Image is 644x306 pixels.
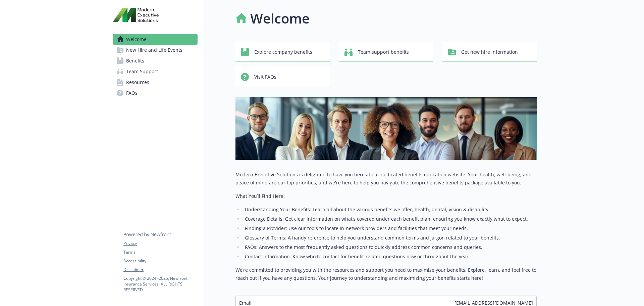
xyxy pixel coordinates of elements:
a: Privacy [123,241,197,247]
span: Team support benefits [358,46,409,58]
span: Welcome [126,34,147,45]
span: FAQs [126,88,138,98]
span: Get new hire information [461,46,518,58]
span: New Hire and Life Events [126,45,182,55]
a: New Hire and Life Events [113,45,198,55]
a: Team Support [113,66,198,77]
li: FAQs: Answers to the most frequently asked questions to quickly address common concerns and queries. [243,243,537,251]
h1: Welcome [250,8,310,29]
a: Welcome [113,34,198,45]
span: Benefits [126,55,144,66]
button: Explore company benefits [235,42,330,61]
li: Finding a Provider: Use our tools to locate in-network providers and facilities that meet your ne... [243,224,537,232]
li: Understanding Your Benefits: Learn all about the various benefits we offer, health, dental, visio... [243,206,537,214]
span: Team Support [126,66,158,77]
li: Contact Information: Know who to contact for benefit-related questions now or throughout the year. [243,253,537,261]
a: Resources [113,77,198,88]
li: Coverage Details: Get clear information on what’s covered under each benefit plan, ensuring you k... [243,215,537,223]
img: overview page banner [235,97,537,160]
a: Disclaimer [123,267,197,273]
a: Terms [123,249,197,255]
p: Copyright © 2024 - 2025 , Newfront Insurance Services, ALL RIGHTS RESERVED [123,275,197,293]
span: Visit FAQs [254,71,276,83]
a: Accessibility [123,258,197,264]
a: Benefits [113,55,198,66]
li: Glossary of Terms: A handy reference to help you understand common terms and jargon related to yo... [243,234,537,242]
p: We’re committed to providing you with the resources and support you need to maximize your benefit... [235,266,537,282]
span: Resources [126,77,149,88]
span: Explore company benefits [254,46,312,58]
a: FAQs [113,88,198,98]
button: Visit FAQs [235,67,330,86]
button: Team support benefits [339,42,433,61]
button: Get new hire information [442,42,537,61]
p: What You’ll Find Here: [235,192,537,200]
p: Modern Executive Solutions is delighted to have you here at our dedicated benefits education webs... [235,171,537,187]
